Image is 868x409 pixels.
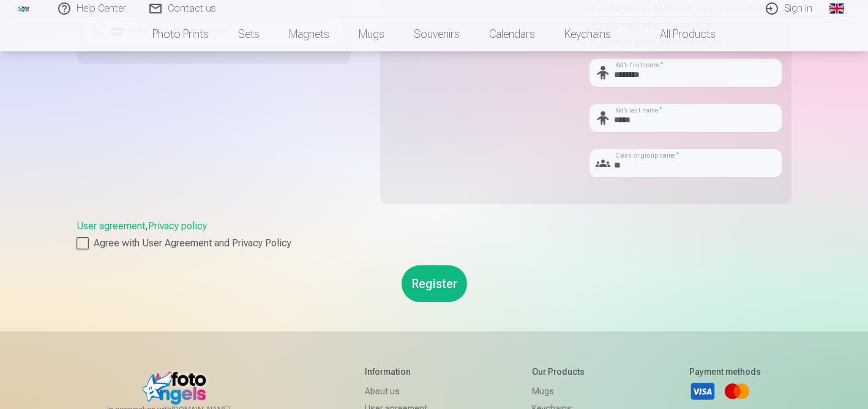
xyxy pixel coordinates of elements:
a: Mugs [532,383,585,400]
a: Calendars [474,17,550,51]
h5: Information [365,366,427,378]
h5: Our products [532,366,585,378]
img: /fa1 [17,5,30,12]
a: Magnets [274,17,344,51]
a: All products [626,17,730,51]
a: Sets [223,17,274,51]
a: User agreement [77,220,145,232]
div: , [77,219,791,251]
a: Souvenirs [399,17,474,51]
a: Mugs [344,17,399,51]
a: Mastercard [724,378,750,405]
button: Register [402,265,467,302]
a: Visa [689,378,716,405]
a: Photo prints [138,17,223,51]
label: Agree with User Agreement and Privacy Policy [77,236,791,251]
a: About us [365,383,427,400]
a: Keychains [550,17,626,51]
h5: Payment methods [689,366,761,378]
a: Privacy policy [148,220,207,232]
